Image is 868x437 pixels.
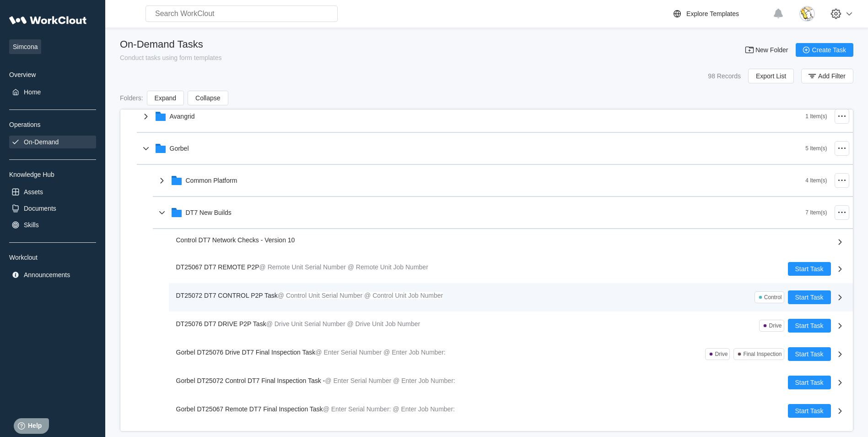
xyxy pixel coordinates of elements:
a: DT25067 DT7 REMOTE P2P@ Remote Unit Serial Number@ Remote Unit Job NumberStart Task [169,255,853,283]
div: Folders : [120,94,143,102]
div: Knowledge Hub [9,171,96,178]
div: Common Platform [186,177,237,184]
mark: @ Drive Unit Job Number [347,320,420,328]
span: Collapse [195,95,220,101]
a: Announcements [9,268,96,281]
span: Control DT7 Network Checks - Version 10 [176,236,295,244]
div: Overview [9,71,96,78]
button: New Folder [739,43,796,57]
span: DT25076 DT7 DRIVE P2P Task [176,320,266,328]
button: Start Task [788,376,831,389]
div: Gorbel [170,145,189,152]
div: DT7 New Builds [186,209,232,216]
span: DT25072 DT7 CONTROL P2P Task [176,292,278,299]
mark: @ Enter Serial Number [315,349,382,356]
div: Operations [9,121,96,128]
a: Assets [9,186,96,198]
span: Add Filter [818,73,846,79]
a: Explore Templates [672,8,768,19]
mark: @ Drive Unit Serial Number [266,320,345,328]
div: Conduct tasks using form templates [120,54,222,61]
button: Add Filter [801,69,853,83]
div: On-Demand Tasks [120,38,222,50]
button: Start Task [788,404,831,418]
mark: @ Enter Job Number: [393,405,455,413]
div: Final Inspection [743,351,782,357]
a: Home [9,86,96,98]
span: Expand [155,95,176,101]
span: Gorbel DT25072 Control DT7 Final Inspection Task - [176,377,325,384]
div: Explore Templates [686,10,739,17]
div: Announcements [24,271,70,279]
a: Gorbel DT25067 Remote DT7 Final Inspection Task@ Enter Serial Number:@ Enter Job Number:Start Task [169,397,853,425]
span: Gorbel DT25067 Remote DT7 Final Inspection Task [176,405,323,413]
mark: @ Control Unit Job Number [364,292,443,299]
span: Gorbel DT25076 Drive DT7 Final Inspection Task [176,349,316,356]
a: Skills [9,218,96,231]
button: Create Task [796,43,853,57]
mark: @ Enter Job Number: [383,349,446,356]
mark: @ Enter Serial Number [325,377,391,384]
a: DT25072 DT7 CONTROL P2P Task@ Control Unit Serial Number@ Control Unit Job NumberControlStart Task [169,283,853,311]
span: Export List [756,73,786,79]
a: On-Demand [9,136,96,148]
button: Expand [147,91,184,105]
span: Start Task [795,294,824,300]
span: Start Task [795,351,824,357]
a: Documents [9,202,96,215]
div: Control [764,294,782,300]
mark: @ Enter Job Number: [393,377,455,384]
a: Gorbel DT25072 Control DT7 Final Inspection Task -@ Enter Serial Number@ Enter Job Number:Start Task [169,368,853,397]
a: Gorbel DT25076 Drive DT7 Final Inspection Task@ Enter Serial Number@ Enter Job Number:DriveFinal ... [169,340,853,368]
button: Start Task [788,262,831,276]
button: Start Task [788,319,831,333]
button: Export List [748,69,794,83]
span: Simcona [9,39,41,54]
span: Create Task [812,47,846,53]
div: Home [24,88,41,96]
mark: @ Enter Serial Number: [323,405,391,413]
div: Avangrid [170,113,195,120]
span: Start Task [795,266,824,272]
span: DT25067 DT7 REMOTE P2P [176,263,259,271]
span: New Folder [755,47,788,53]
div: 1 Item(s) [805,113,827,120]
img: download.jpg [799,6,815,22]
button: Start Task [788,347,831,361]
mark: @ Remote Unit Job Number [348,263,428,271]
div: On-Demand [24,138,59,146]
div: Workclout [9,254,96,261]
span: Start Task [795,408,824,414]
div: Drive [769,322,782,329]
button: Start Task [788,290,831,304]
div: Drive [715,351,728,357]
div: 7 Item(s) [805,209,827,216]
span: Start Task [795,322,824,329]
div: 5 Item(s) [805,145,827,152]
span: Start Task [795,379,824,386]
div: Documents [24,205,56,212]
div: Skills [24,221,39,229]
mark: @ Remote Unit Serial Number [259,263,346,271]
div: Assets [24,188,43,196]
input: Search WorkClout [146,5,338,22]
mark: @ Control Unit Serial Number [278,292,362,299]
div: 98 Records [708,72,741,80]
a: DT25076 DT7 DRIVE P2P Task@ Drive Unit Serial Number@ Drive Unit Job NumberDriveStart Task [169,311,853,340]
div: 4 Item(s) [805,177,827,184]
button: Collapse [188,91,228,105]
